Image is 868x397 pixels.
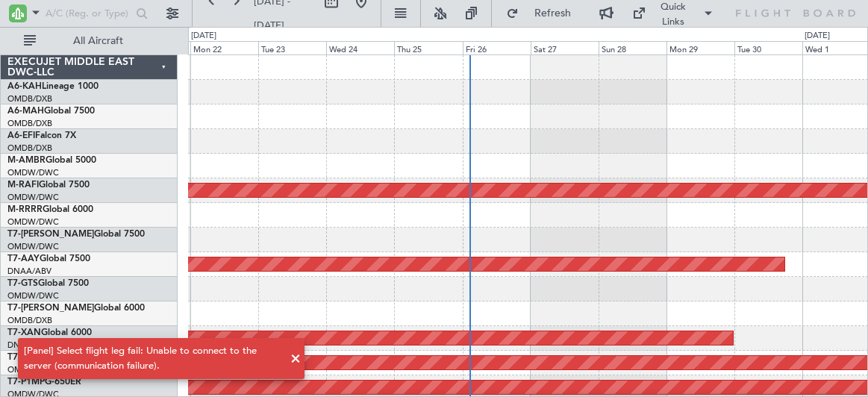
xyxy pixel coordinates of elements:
[7,216,59,228] a: OMDW/DWC
[805,30,830,43] div: [DATE]
[191,30,216,43] div: [DATE]
[666,41,734,54] div: Mon 29
[7,266,51,277] a: DNAA/ABV
[7,254,90,263] a: T7-AAYGlobal 7500
[734,41,802,54] div: Tue 30
[599,41,666,54] div: Sun 28
[463,41,531,54] div: Fri 26
[326,41,394,54] div: Wed 24
[7,241,59,252] a: OMDW/DWC
[7,181,90,190] a: M-RAFIGlobal 7500
[7,156,96,165] a: M-AMBRGlobal 5000
[7,192,59,203] a: OMDW/DWC
[7,118,52,129] a: OMDB/DXB
[7,304,145,313] a: T7-[PERSON_NAME]Global 6000
[7,156,46,165] span: M-AMBR
[7,315,52,326] a: OMDB/DXB
[16,29,162,53] button: All Aircraft
[258,41,326,54] div: Tue 23
[7,290,59,301] a: OMDW/DWC
[7,93,52,104] a: OMDB/DXB
[7,304,94,313] span: T7-[PERSON_NAME]
[39,36,157,46] span: All Aircraft
[7,279,89,288] a: T7-GTSGlobal 7500
[190,41,258,54] div: Mon 22
[7,167,59,178] a: OMDW/DWC
[7,205,93,214] a: M-RRRRGlobal 6000
[7,181,39,190] span: M-RAFI
[7,279,38,288] span: T7-GTS
[499,1,589,25] button: Refresh
[7,230,145,239] a: T7-[PERSON_NAME]Global 7500
[7,82,99,91] a: A6-KAHLineage 1000
[625,1,722,25] button: Quick Links
[7,131,35,140] span: A6-EFI
[46,2,131,25] input: A/C (Reg. or Type)
[7,205,43,214] span: M-RRRR
[7,107,95,116] a: A6-MAHGlobal 7500
[7,82,42,91] span: A6-KAH
[7,230,94,239] span: T7-[PERSON_NAME]
[7,107,44,116] span: A6-MAH
[7,143,52,154] a: OMDB/DXB
[7,254,40,263] span: T7-AAY
[531,41,599,54] div: Sat 27
[394,41,462,54] div: Thu 25
[24,344,282,373] div: [Panel] Select flight leg fail: Unable to connect to the server (communication failure).
[522,8,584,19] span: Refresh
[7,131,76,140] a: A6-EFIFalcon 7X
